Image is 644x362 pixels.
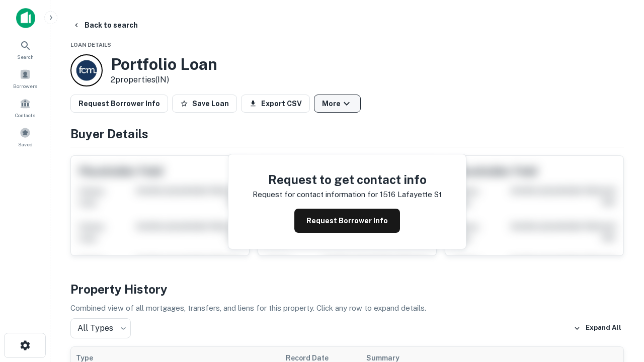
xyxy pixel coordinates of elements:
h4: Property History [70,280,624,298]
img: capitalize-icon.png [16,8,35,28]
span: Borrowers [13,82,37,90]
h4: Request to get contact info [253,170,442,189]
a: Saved [3,123,47,150]
a: Borrowers [3,65,47,92]
span: Saved [18,140,33,148]
h4: Buyer Details [70,125,624,143]
p: 1516 lafayette st [380,189,442,201]
a: Contacts [3,94,47,121]
p: Request for contact information for [253,189,378,201]
h3: Portfolio Loan [111,55,217,74]
p: 2 properties (IN) [111,74,217,86]
span: Contacts [15,111,35,119]
button: Expand All [571,321,624,336]
button: Back to search [68,16,142,34]
button: Request Borrower Info [70,95,168,113]
p: Combined view of all mortgages, transfers, and liens for this property. Click any row to expand d... [70,302,624,314]
button: Request Borrower Info [294,209,400,233]
button: More [314,95,361,113]
a: Search [3,36,47,63]
button: Save Loan [172,95,237,113]
span: Loan Details [70,42,111,48]
div: All Types [70,318,131,338]
iframe: Chat Widget [594,282,644,330]
span: Search [17,53,34,61]
button: Export CSV [241,95,310,113]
